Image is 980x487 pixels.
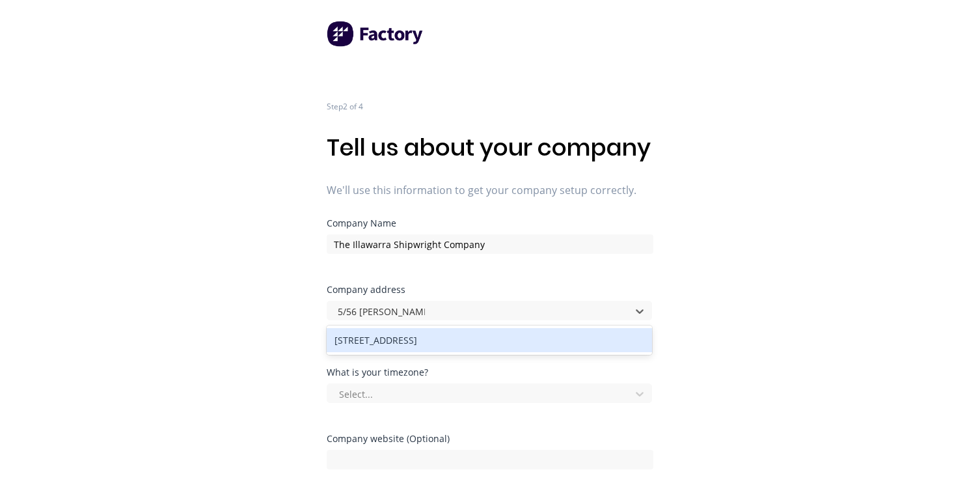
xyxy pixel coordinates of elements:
div: Company Name [327,219,653,228]
h1: Tell us about your company [327,133,653,161]
img: Factory [327,21,424,47]
div: What is your timezone? [327,368,653,377]
div: Company website (Optional) [327,434,653,443]
span: Step 2 of 4 [327,101,363,112]
span: We'll use this information to get your company setup correctly. [327,182,653,198]
div: [STREET_ADDRESS] [327,328,652,352]
div: Company address [327,285,653,294]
